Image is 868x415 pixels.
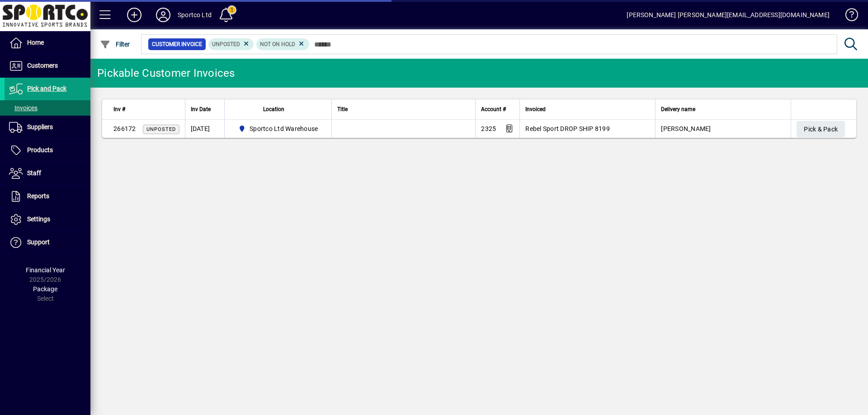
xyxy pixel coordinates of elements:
[5,162,90,185] a: Staff
[230,104,326,114] div: Location
[5,185,90,208] a: Reports
[5,100,90,116] a: Invoices
[178,8,212,22] div: Sportco Ltd
[113,104,179,114] div: Inv #
[525,104,650,114] div: Invoiced
[149,7,178,23] button: Profile
[5,231,90,254] a: Support
[212,41,240,47] span: Unposted
[481,104,506,114] span: Account #
[235,123,322,134] span: Sportco Ltd Warehouse
[481,125,496,132] span: 2325
[250,124,318,133] span: Sportco Ltd Warehouse
[27,192,49,200] span: Reports
[797,121,845,137] button: Pick & Pack
[260,41,295,47] span: Not On Hold
[208,38,254,50] mat-chip: Customer Invoice Status: Unposted
[9,104,38,112] span: Invoices
[337,104,348,114] span: Title
[97,66,235,80] div: Pickable Customer Invoices
[627,8,830,22] div: [PERSON_NAME] [PERSON_NAME][EMAIL_ADDRESS][DOMAIN_NAME]
[27,123,53,131] span: Suppliers
[152,40,202,49] span: Customer Invoice
[27,169,41,177] span: Staff
[98,36,132,52] button: Filter
[5,32,90,54] a: Home
[27,215,50,223] span: Settings
[100,41,130,48] span: Filter
[661,125,711,132] span: [PERSON_NAME]
[5,208,90,231] a: Settings
[5,139,90,162] a: Products
[33,285,57,293] span: Package
[263,104,284,114] span: Location
[804,122,838,137] span: Pick & Pack
[146,126,176,132] span: Unposted
[27,85,66,92] span: Pick and Pack
[191,104,211,114] span: Inv Date
[27,238,50,246] span: Support
[27,146,53,154] span: Products
[27,62,58,69] span: Customers
[26,266,65,274] span: Financial Year
[661,104,695,114] span: Delivery name
[5,55,90,77] a: Customers
[337,104,470,114] div: Title
[839,2,857,31] a: Knowledge Base
[113,104,125,114] span: Inv #
[113,125,136,132] span: 266172
[481,104,514,114] div: Account #
[27,39,44,46] span: Home
[525,125,610,132] span: Rebel Sport DROP SHIP 8199
[256,38,309,50] mat-chip: Hold Status: Not On Hold
[185,120,224,138] td: [DATE]
[120,7,149,23] button: Add
[5,116,90,139] a: Suppliers
[661,104,785,114] div: Delivery name
[191,104,219,114] div: Inv Date
[525,104,546,114] span: Invoiced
